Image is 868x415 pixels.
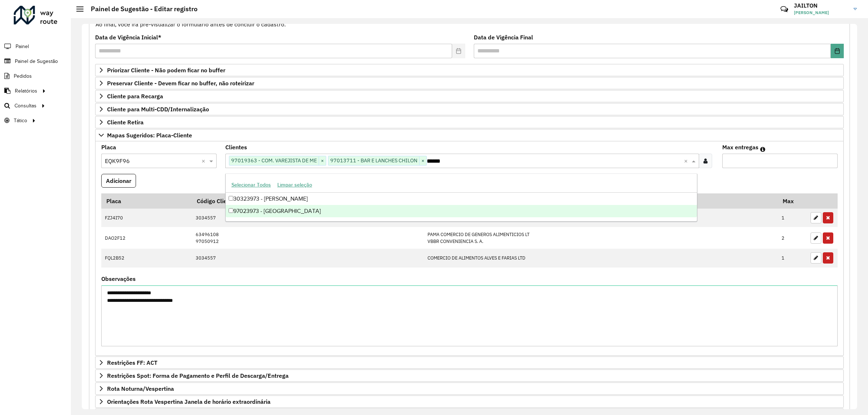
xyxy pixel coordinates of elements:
[229,156,319,165] span: 97019363 - COM. VAREJISTA DE ME
[778,209,807,227] td: 1
[95,33,161,42] label: Data de Vigência Inicial
[14,117,27,124] span: Tático
[474,33,533,42] label: Data de Vigência Final
[794,2,848,9] h3: JAILTON
[95,77,844,89] a: Preservar Cliente - Devem ficar no buffer, não roteirizar
[226,193,697,205] div: 30323973 - [PERSON_NAME]
[95,90,844,102] a: Cliente para Recarga
[778,193,807,209] th: Max
[107,119,144,125] span: Cliente Retira
[101,143,116,151] label: Placa
[319,157,326,165] span: ×
[226,205,697,217] div: 97023973 - [GEOGRAPHIC_DATA]
[107,373,289,378] span: Restrições Spot: Forma de Pagamento e Perfil de Descarga/Entrega
[228,179,274,191] button: Selecionar Todos
[101,174,136,188] button: Adicionar
[107,360,157,365] span: Restrições FF: ACT
[95,356,844,369] a: Restrições FF: ACT
[192,249,424,268] td: 3034557
[684,157,690,165] span: Clear all
[831,44,844,58] button: Choose Date
[107,80,254,86] span: Preservar Cliente - Devem ficar no buffer, não roteirizar
[722,143,758,151] label: Max entregas
[192,227,424,248] td: 63496108 97050912
[225,143,247,151] label: Clientes
[794,9,848,16] span: [PERSON_NAME]
[101,249,192,268] td: FQL2B52
[225,174,697,222] ng-dropdown-panel: Options list
[760,146,765,152] em: Máximo de clientes que serão colocados na mesma rota com os clientes informados
[95,129,844,141] a: Mapas Sugeridos: Placa-Cliente
[107,67,225,73] span: Priorizar Cliente - Não podem ficar no buffer
[424,249,778,268] td: COMERCIO DE ALIMENTOS ALVES E FARIAS LTD
[778,227,807,248] td: 2
[107,132,192,138] span: Mapas Sugeridos: Placa-Cliente
[101,193,192,209] th: Placa
[95,395,844,408] a: Orientações Rota Vespertina Janela de horário extraordinária
[95,116,844,128] a: Cliente Retira
[776,1,792,17] a: Contato Rápido
[95,141,844,356] div: Mapas Sugeridos: Placa-Cliente
[107,106,209,112] span: Cliente para Multi-CDD/Internalização
[101,209,192,227] td: FZJ4I70
[15,57,58,65] span: Painel de Sugestão
[14,102,37,110] span: Consultas
[201,157,208,165] span: Clear all
[419,157,426,165] span: ×
[15,87,37,95] span: Relatórios
[101,227,192,248] td: DAO2F12
[84,5,197,13] h2: Painel de Sugestão - Editar registro
[424,227,778,248] td: PAMA COMERCIO DE GENEROS ALIMENTICIOS LT VBBR CONVENIENCIA S. A.
[107,386,174,392] span: Rota Noturna/Vespertina
[274,179,315,191] button: Limpar seleção
[95,103,844,115] a: Cliente para Multi-CDD/Internalização
[101,274,136,283] label: Observações
[778,249,807,268] td: 1
[95,382,844,395] a: Rota Noturna/Vespertina
[328,156,419,165] span: 97013711 - BAR E LANCHES CHILON
[14,72,32,80] span: Pedidos
[95,64,844,76] a: Priorizar Cliente - Não podem ficar no buffer
[192,209,424,227] td: 3034557
[107,399,271,405] span: Orientações Rota Vespertina Janela de horário extraordinária
[95,369,844,382] a: Restrições Spot: Forma de Pagamento e Perfil de Descarga/Entrega
[107,93,163,99] span: Cliente para Recarga
[192,193,424,209] th: Código Cliente
[16,43,29,50] span: Painel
